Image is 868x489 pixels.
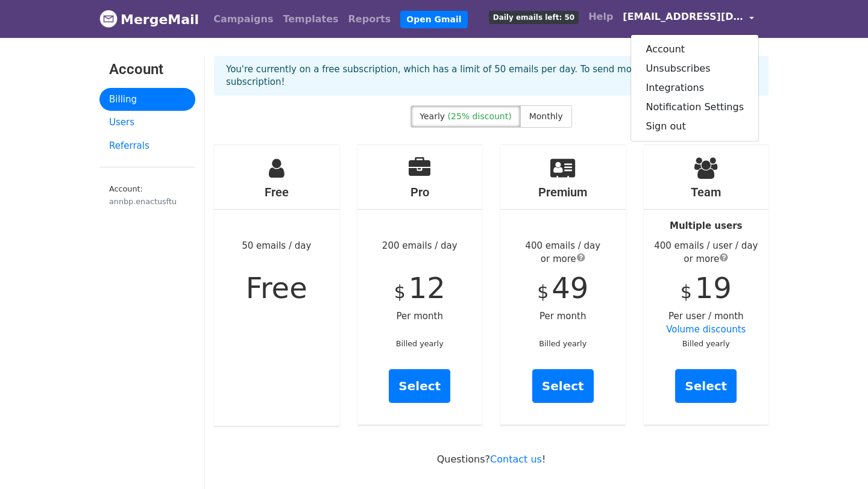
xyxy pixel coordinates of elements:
h4: Pro [357,185,483,199]
span: 19 [695,271,732,305]
span: Free [246,271,307,305]
div: 200 emails / day Per month [357,145,483,425]
iframe: Chat Widget [808,431,868,489]
h4: Free [214,185,339,199]
span: (25% discount) [448,111,512,121]
a: Account [631,40,758,59]
div: Per month [500,145,626,425]
h4: Premium [500,185,626,199]
span: Yearly [420,111,445,121]
p: You're currently on a free subscription, which has a limit of 50 emails per day. To send more ema... [226,63,756,89]
a: Sign out [631,117,758,136]
div: 50 emails / day [214,145,339,426]
div: 400 emails / day or more [500,239,626,266]
strong: Multiple users [670,220,742,231]
a: Unsubscribes [631,59,758,78]
a: MergeMail [99,7,199,32]
a: Select [532,369,594,403]
a: Daily emails left: 50 [484,5,583,29]
div: annbp.enactusftu [109,196,186,207]
img: MergeMail logo [99,10,118,28]
span: $ [537,281,549,302]
a: Select [675,369,737,403]
div: [EMAIL_ADDRESS][DOMAIN_NAME] [631,34,759,142]
div: 400 emails / user / day or more [644,239,769,266]
span: $ [681,281,692,302]
a: Integrations [631,78,758,98]
a: Referrals [99,134,195,158]
div: Per user / month [644,145,769,425]
span: 12 [409,271,445,305]
a: Select [389,369,450,403]
small: Account: [109,184,186,207]
a: Open Gmail [400,11,467,28]
a: Notification Settings [631,98,758,117]
small: Billed yearly [396,339,444,348]
a: Help [583,5,618,29]
a: Users [99,111,195,134]
small: Billed yearly [539,339,587,348]
span: Monthly [529,111,563,121]
div: Tiện ích trò chuyện [808,431,868,489]
a: Volume discounts [666,324,746,335]
h4: Team [644,185,769,199]
span: Daily emails left: 50 [489,11,579,24]
small: Billed yearly [682,339,730,348]
a: Billing [99,88,195,111]
a: Templates [278,7,343,31]
a: Contact us [490,453,542,465]
a: Campaigns [209,7,278,31]
span: $ [394,281,406,302]
span: 49 [552,271,588,305]
span: [EMAIL_ADDRESS][DOMAIN_NAME] [623,10,743,24]
a: [EMAIL_ADDRESS][DOMAIN_NAME] [618,5,759,33]
a: Reports [344,7,396,31]
h3: Account [109,61,186,78]
p: Questions? ! [214,453,769,466]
